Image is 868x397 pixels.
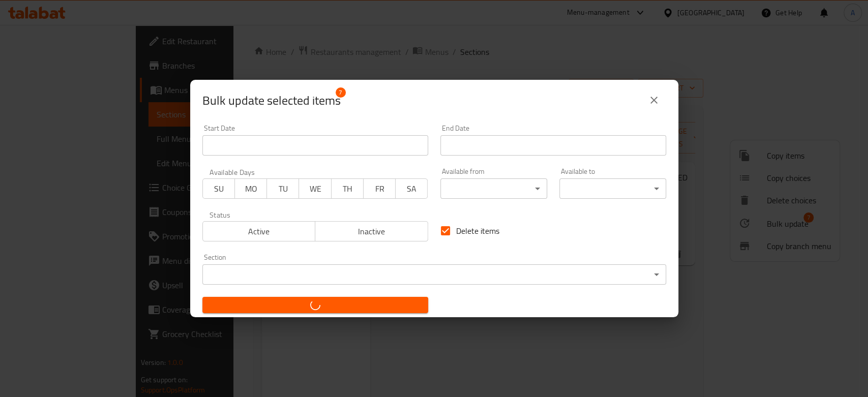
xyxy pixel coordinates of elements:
[202,178,235,199] button: SU
[336,87,346,98] span: 7
[315,221,428,241] button: Inactive
[395,178,428,199] button: SA
[642,88,666,112] button: close
[202,93,341,109] span: Bulk update selected items
[368,181,392,196] span: FR
[271,181,295,196] span: TU
[331,178,364,199] button: TH
[207,224,312,239] span: Active
[440,178,547,199] div: ​
[202,264,666,285] div: ​
[234,178,267,199] button: MO
[363,178,396,199] button: FR
[456,225,499,237] span: Delete items
[239,181,263,196] span: MO
[336,181,360,196] span: TH
[559,178,666,199] div: ​
[266,178,299,199] button: TU
[303,181,327,196] span: WE
[319,224,424,239] span: Inactive
[298,178,331,199] button: WE
[400,181,424,196] span: SA
[207,181,231,196] span: SU
[202,221,316,241] button: Active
